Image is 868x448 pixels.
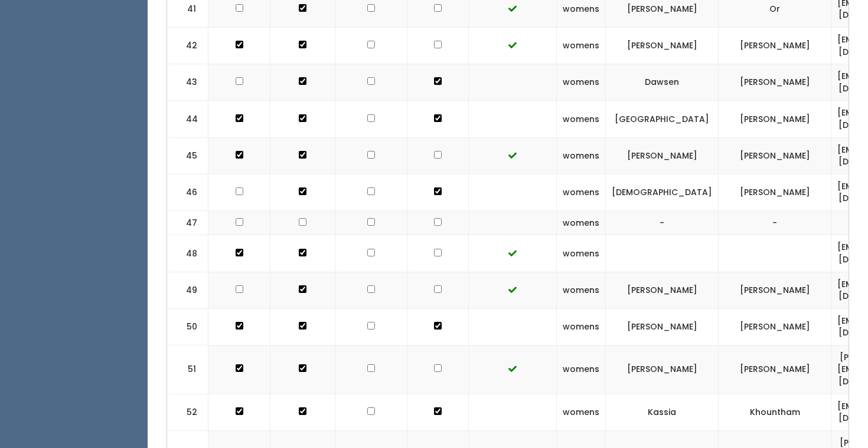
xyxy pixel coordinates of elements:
[557,64,606,101] td: womens
[606,272,719,308] td: [PERSON_NAME]
[557,272,606,308] td: womens
[606,64,719,101] td: Dawsen
[557,137,606,174] td: womens
[606,174,719,210] td: [DEMOGRAPHIC_DATA]
[557,235,606,272] td: womens
[606,28,719,64] td: [PERSON_NAME]
[557,210,606,235] td: womens
[167,101,208,137] td: 44
[606,345,719,394] td: [PERSON_NAME]
[557,394,606,430] td: womens
[719,137,831,174] td: [PERSON_NAME]
[719,174,831,210] td: [PERSON_NAME]
[557,174,606,210] td: womens
[167,174,208,210] td: 46
[557,345,606,394] td: womens
[719,101,831,137] td: [PERSON_NAME]
[719,394,831,430] td: Khountham
[557,28,606,64] td: womens
[557,308,606,345] td: womens
[719,64,831,101] td: [PERSON_NAME]
[606,394,719,430] td: Kassia
[167,210,208,235] td: 47
[167,308,208,345] td: 50
[606,210,719,235] td: -
[167,64,208,101] td: 43
[719,308,831,345] td: [PERSON_NAME]
[719,28,831,64] td: [PERSON_NAME]
[606,137,719,174] td: [PERSON_NAME]
[167,345,208,394] td: 51
[719,210,831,235] td: -
[167,137,208,174] td: 45
[167,394,208,430] td: 52
[167,272,208,308] td: 49
[167,235,208,272] td: 48
[557,101,606,137] td: womens
[606,308,719,345] td: [PERSON_NAME]
[719,345,831,394] td: [PERSON_NAME]
[167,28,208,64] td: 42
[606,101,719,137] td: [GEOGRAPHIC_DATA]
[719,272,831,308] td: [PERSON_NAME]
